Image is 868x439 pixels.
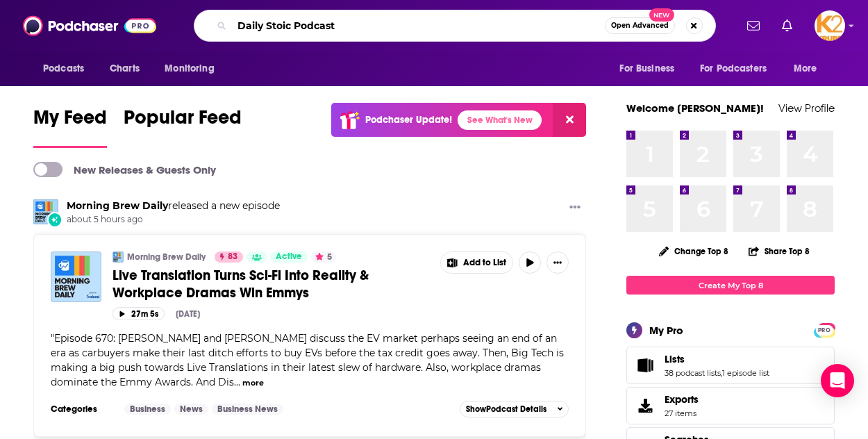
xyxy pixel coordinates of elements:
[463,258,506,268] span: Add to List
[619,59,674,78] span: For Business
[127,251,206,263] a: Morning Brew Daily
[626,101,764,115] a: Welcome [PERSON_NAME]!
[665,368,721,378] a: 38 podcast lists
[33,56,102,82] button: open menu
[212,404,283,415] a: Business News
[67,199,280,213] h3: released a new episode
[458,110,542,130] a: See What's New
[124,404,171,415] a: Business
[611,22,669,29] span: Open Advanced
[23,13,156,39] img: Podchaser - Follow, Share and Rate Podcasts
[51,332,564,388] span: Episode 670: [PERSON_NAME] and [PERSON_NAME] discuss the EV market perhaps seeing an end of an er...
[174,404,208,415] a: News
[441,252,513,273] button: Show More Button
[821,364,854,397] div: Open Intercom Messenger
[816,325,833,336] span: PRO
[194,10,716,42] div: Search podcasts, credits, & more...
[311,251,336,263] button: 5
[43,59,84,78] span: Podcasts
[51,404,113,415] h3: Categories
[155,56,232,82] button: open menu
[665,353,769,365] a: Lists
[33,106,107,148] a: My Feed
[67,199,168,212] a: Morning Brew Daily
[784,56,835,82] button: open menu
[778,101,835,115] a: View Profile
[665,408,699,418] span: 27 items
[649,324,683,337] div: My Pro
[665,353,685,365] span: Lists
[232,15,605,37] input: Search podcasts, credits, & more...
[610,56,692,82] button: open menu
[626,347,835,384] span: Lists
[176,309,200,319] div: [DATE]
[605,17,675,34] button: Open AdvancedNew
[700,59,767,78] span: For Podcasters
[165,59,214,78] span: Monitoring
[33,199,58,224] img: Morning Brew Daily
[101,56,148,82] a: Charts
[365,114,452,126] p: Podchaser Update!
[234,376,240,388] span: ...
[270,251,308,263] a: Active
[631,356,659,375] a: Lists
[794,59,817,78] span: More
[51,332,564,388] span: "
[466,404,546,414] span: Show Podcast Details
[228,250,237,264] span: 83
[626,276,835,295] a: Create My Top 8
[742,14,765,38] a: Show notifications dropdown
[815,10,845,41] span: Logged in as K2Krupp
[626,387,835,424] a: Exports
[691,56,787,82] button: open menu
[112,251,124,263] img: Morning Brew Daily
[460,401,569,417] button: ShowPodcast Details
[112,267,369,301] span: Live Translation Turns Sci-Fi Into Reality & Workplace Dramas Win Emmys
[33,106,107,138] span: My Feed
[110,59,140,78] span: Charts
[721,368,722,378] span: ,
[722,368,769,378] a: 1 episode list
[67,214,280,226] span: about 5 hours ago
[665,393,699,406] span: Exports
[47,212,62,227] div: New Episode
[124,106,242,138] span: Popular Feed
[546,251,569,274] button: Show More Button
[51,251,101,302] img: Live Translation Turns Sci-Fi Into Reality & Workplace Dramas Win Emmys
[631,396,659,415] span: Exports
[649,8,674,22] span: New
[748,238,810,265] button: Share Top 8
[816,324,833,335] a: PRO
[564,199,586,217] button: Show More Button
[242,377,264,389] button: more
[112,267,430,301] a: Live Translation Turns Sci-Fi Into Reality & Workplace Dramas Win Emmys
[776,14,798,38] a: Show notifications dropdown
[815,10,845,41] img: User Profile
[815,10,845,41] button: Show profile menu
[124,106,242,148] a: Popular Feed
[276,250,302,264] span: Active
[33,162,216,177] a: New Releases & Guests Only
[112,307,165,320] button: 27m 5s
[651,242,737,260] button: Change Top 8
[215,251,243,263] a: 83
